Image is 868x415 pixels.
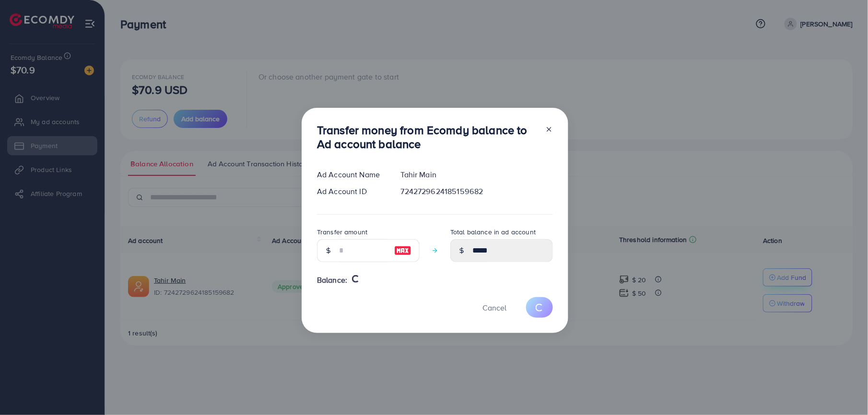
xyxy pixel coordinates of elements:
[450,227,536,237] label: Total balance in ad account
[309,186,393,197] div: Ad Account ID
[470,297,518,318] button: Cancel
[317,227,367,237] label: Transfer amount
[482,302,506,313] span: Cancel
[309,169,393,180] div: Ad Account Name
[393,186,561,197] div: 7242729624185159682
[317,275,347,286] span: Balance:
[394,245,411,256] img: image
[317,123,538,151] h3: Transfer money from Ecomdy balance to Ad account balance
[393,169,561,180] div: Tahir Main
